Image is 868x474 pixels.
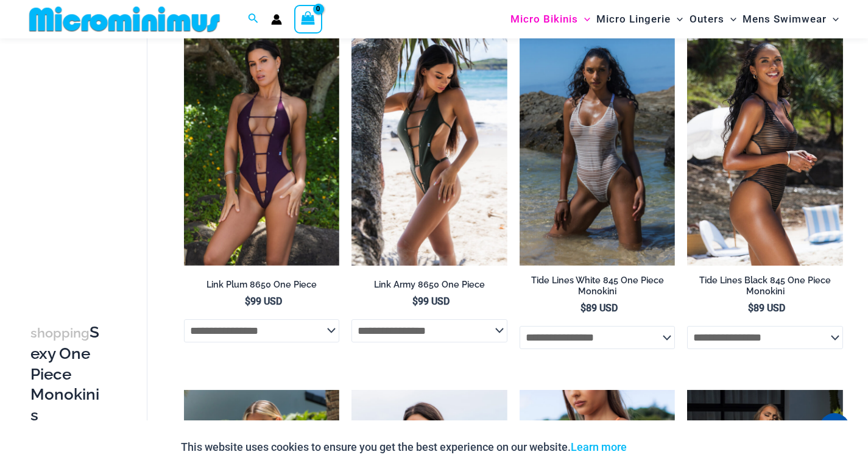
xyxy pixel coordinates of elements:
span: Menu Toggle [827,4,839,35]
a: OutersMenu ToggleMenu Toggle [686,4,739,35]
h2: Link Plum 8650 One Piece [184,279,340,291]
a: Tide Lines Black 845 One Piece Monokini [687,275,843,302]
img: MM SHOP LOGO FLAT [24,5,225,33]
h3: Sexy One Piece Monokinis [30,322,104,426]
span: Menu Toggle [671,4,683,35]
a: Tide Lines White 845 One Piece Monokini [520,275,676,302]
span: $ [748,302,753,314]
bdi: 99 USD [245,295,282,307]
h2: Tide Lines White 845 One Piece Monokini [520,275,676,297]
nav: Site Navigation [506,2,844,37]
bdi: 99 USD [412,295,450,307]
img: Tide Lines White 845 One Piece Monokini 11 [520,32,676,266]
a: Micro LingerieMenu ToggleMenu Toggle [593,4,686,35]
bdi: 89 USD [748,302,785,314]
a: Search icon link [248,12,259,27]
span: Menu Toggle [578,4,590,35]
a: Account icon link [271,14,282,25]
bdi: 89 USD [580,302,618,314]
a: Mens SwimwearMenu ToggleMenu Toggle [739,4,842,35]
a: Link Plum 8650 One Piece 02Link Plum 8650 One Piece 05Link Plum 8650 One Piece 05 [184,32,340,266]
p: This website uses cookies to ensure you get the best experience on our website. [181,438,627,456]
span: Mens Swimwear [743,4,827,35]
img: Tide Lines Black 845 One Piece Monokini 05 [687,32,843,266]
span: $ [580,302,586,314]
a: Tide Lines White 845 One Piece Monokini 11Tide Lines White 845 One Piece Monokini 13Tide Lines Wh... [520,32,676,266]
iframe: TrustedSite Certified [30,41,140,285]
span: $ [412,295,418,307]
span: $ [245,295,250,307]
img: Link Army 8650 One Piece 11 [351,32,507,266]
span: shopping [30,325,90,341]
span: Menu Toggle [724,4,736,35]
button: Accept [636,433,688,462]
span: Micro Lingerie [596,4,671,35]
h2: Tide Lines Black 845 One Piece Monokini [687,275,843,297]
a: Micro BikinisMenu ToggleMenu Toggle [507,4,593,35]
a: Link Army 8650 One Piece [351,279,507,295]
a: Tide Lines Black 845 One Piece Monokini 02Tide Lines Black 845 One Piece Monokini 05Tide Lines Bl... [687,32,843,266]
a: View Shopping Cart, empty [294,5,322,33]
span: Micro Bikinis [510,4,578,35]
span: Outers [690,4,724,35]
img: Link Plum 8650 One Piece 02 [184,32,340,266]
h2: Link Army 8650 One Piece [351,279,507,291]
a: Link Army 8650 One Piece 11Link Army 8650 One Piece 04Link Army 8650 One Piece 04 [351,32,507,266]
a: Link Plum 8650 One Piece [184,279,340,295]
a: Learn more [571,440,627,453]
